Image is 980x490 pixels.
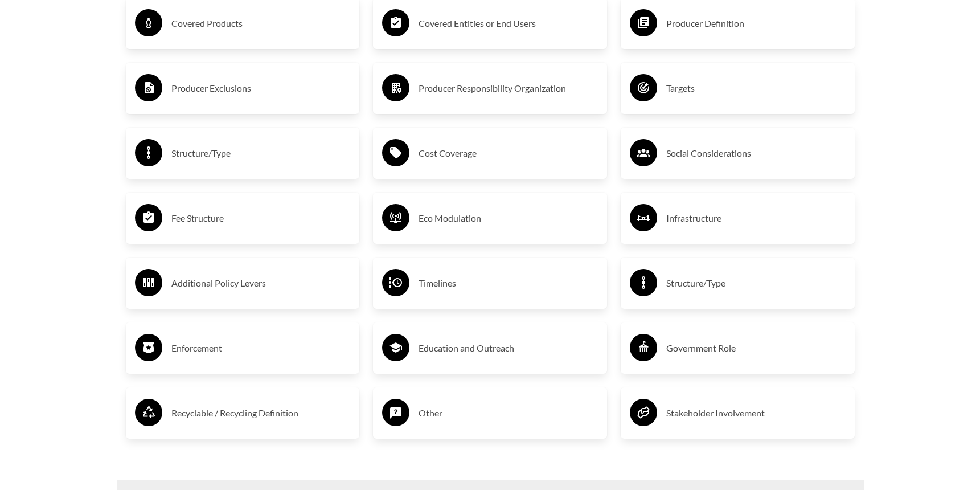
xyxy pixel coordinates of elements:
[666,14,846,32] h3: Producer Definition
[419,404,598,422] h3: Other
[666,274,846,292] h3: Structure/Type
[666,79,846,97] h3: Targets
[171,209,351,227] h3: Fee Structure
[666,209,846,227] h3: Infrastructure
[171,339,351,357] h3: Enforcement
[171,79,351,97] h3: Producer Exclusions
[666,404,846,422] h3: Stakeholder Involvement
[419,274,598,292] h3: Timelines
[666,144,846,162] h3: Social Considerations
[171,144,351,162] h3: Structure/Type
[171,274,351,292] h3: Additional Policy Levers
[419,79,598,97] h3: Producer Responsibility Organization
[419,144,598,162] h3: Cost Coverage
[666,339,846,357] h3: Government Role
[419,209,598,227] h3: Eco Modulation
[419,14,598,32] h3: Covered Entities or End Users
[171,404,351,422] h3: Recyclable / Recycling Definition
[171,14,351,32] h3: Covered Products
[419,339,598,357] h3: Education and Outreach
